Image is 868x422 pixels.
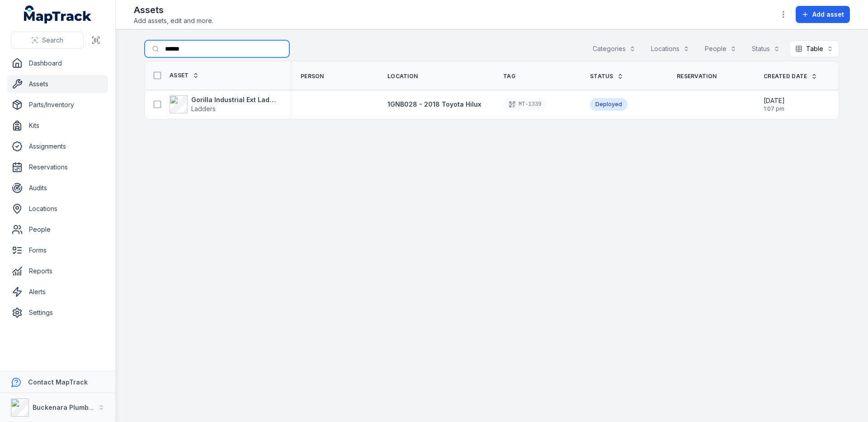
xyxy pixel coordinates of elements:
a: Alerts [7,283,108,301]
a: Asset [170,72,199,79]
button: Status [746,40,786,57]
span: Tag [503,73,515,80]
button: Search [11,32,84,49]
time: 11/09/2025, 1:07:13 pm [764,96,785,113]
span: Search [42,36,63,45]
button: People [699,40,742,57]
a: Assignments [7,137,108,155]
span: 1:07 pm [764,105,785,113]
a: Gorilla Industrial Ext LadderLadders [170,95,279,113]
strong: Buckenara Plumbing Gas & Electrical [33,403,151,411]
a: Audits [7,179,108,197]
a: Settings [7,304,108,322]
a: Status [590,73,623,80]
a: 1GNB028 - 2018 Toyota Hilux [387,100,481,109]
strong: Gorilla Industrial Ext Ladder [191,95,279,104]
a: Dashboard [7,54,108,72]
span: [DATE] [764,96,785,105]
a: Forms [7,241,108,259]
a: MapTrack [24,5,92,23]
a: Created Date [764,73,817,80]
a: Kits [7,117,108,135]
span: Asset [170,72,189,79]
button: Add asset [796,6,850,23]
a: Assets [7,75,108,93]
h2: Assets [134,4,213,16]
button: Locations [645,40,695,57]
a: Reservations [7,158,108,176]
span: Ladders [191,105,216,113]
a: Locations [7,200,108,218]
div: Deployed [590,98,627,111]
span: Add assets, edit and more. [134,16,213,25]
span: 1GNB028 - 2018 Toyota Hilux [387,100,481,108]
span: Created Date [764,73,807,80]
strong: Contact MapTrack [28,378,88,386]
a: People [7,220,108,239]
div: MT-1339 [503,98,547,111]
span: Status [590,73,613,80]
button: Categories [587,40,642,57]
span: Person [301,73,324,80]
span: Location [387,73,418,80]
span: Add asset [812,10,844,19]
a: Parts/Inventory [7,96,108,114]
button: Table [789,40,839,57]
span: Reservation [677,73,717,80]
a: Reports [7,262,108,280]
